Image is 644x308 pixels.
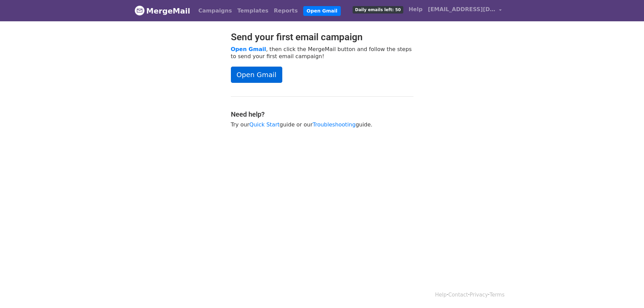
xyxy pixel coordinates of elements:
a: Daily emails left: 50 [350,3,406,16]
a: Open Gmail [231,46,266,52]
a: Campaigns [196,4,235,18]
a: Contact [448,292,468,298]
a: Help [435,292,447,298]
iframe: Chat Widget [610,276,644,308]
a: Open Gmail [231,67,282,83]
a: [EMAIL_ADDRESS][DOMAIN_NAME] [425,3,504,19]
p: Try our guide or our guide. [231,121,413,128]
a: Troubleshooting [313,121,356,128]
p: , then click the MergeMail button and follow the steps to send your first email campaign! [231,46,413,60]
a: Quick Start [249,121,280,128]
h2: Send your first email campaign [231,31,413,43]
a: Templates [235,4,271,18]
a: Help [406,3,425,16]
h4: Need help? [231,110,413,118]
a: Open Gmail [303,6,341,16]
a: Privacy [470,292,488,298]
img: MergeMail logo [135,5,145,16]
a: MergeMail [135,4,190,18]
a: Reports [271,4,301,18]
span: Daily emails left: 50 [353,6,403,14]
a: Terms [490,292,504,298]
span: [EMAIL_ADDRESS][DOMAIN_NAME] [428,5,496,14]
